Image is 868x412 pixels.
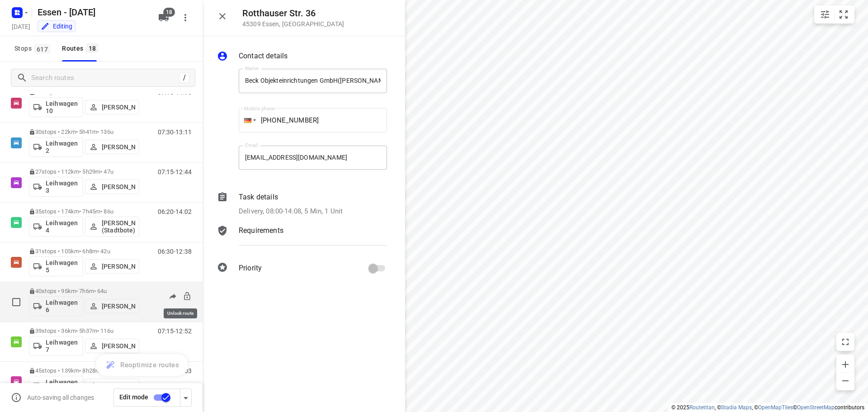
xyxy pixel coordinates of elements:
p: Leihwagen 3 [46,180,79,194]
button: [PERSON_NAME] [85,180,139,194]
h5: Project date [8,21,34,32]
p: 45309 Essen , [GEOGRAPHIC_DATA] [242,20,344,28]
p: Leihwagen 4 [46,219,79,234]
span: Edit mode [119,393,148,401]
p: 07:30-13:11 [158,128,192,136]
p: Leihwagen 5 [46,259,79,274]
button: Reoptimize routes [96,354,188,376]
div: Driver app settings [180,392,191,403]
p: Leihwagen 7 [46,339,79,353]
div: Germany: + 49 [239,108,256,133]
label: Mobile phone [244,106,275,111]
button: [PERSON_NAME] [85,140,139,154]
div: / [179,73,189,83]
p: 30 stops • 22km • 5h41m • 136u [29,128,139,135]
span: 617 [34,44,50,53]
button: [PERSON_NAME] [85,100,139,114]
span: 18 [163,8,175,17]
div: Contact details [217,51,387,63]
button: Close [213,7,231,25]
p: [PERSON_NAME] [102,342,135,350]
p: 31 stops • 105km • 6h8m • 42u [29,248,139,255]
button: Leihwagen 10 [29,97,83,117]
a: OpenMapTiles [758,404,793,411]
p: 06:20-14:02 [158,208,192,215]
p: 06:30-12:38 [158,248,192,255]
button: Leihwagen 5 [29,256,83,276]
p: [PERSON_NAME] [102,382,135,389]
button: [PERSON_NAME] [85,259,139,274]
p: [PERSON_NAME] [102,303,135,310]
p: 27 stops • 112km • 5h29m • 47u [29,168,139,175]
h5: Rotthauser Str. 36 [242,8,344,19]
p: [PERSON_NAME] [102,143,135,151]
button: [PERSON_NAME] [85,379,139,393]
p: Leihwagen 8 [46,379,79,393]
input: Search routes [31,71,179,85]
span: Stops [14,43,53,54]
button: [PERSON_NAME] (Stadtbote) [85,217,139,237]
span: Select [7,293,25,311]
p: Auto-saving all changes [27,394,94,401]
p: 45 stops • 139km • 8h28m • 64u [29,367,139,374]
button: [PERSON_NAME] [85,299,139,313]
button: Leihwagen 2 [29,137,83,157]
div: You are currently in edit mode. [41,22,72,31]
button: Send to driver [164,288,182,306]
p: 07:15-12:52 [158,327,192,335]
button: Map settings [816,5,834,24]
button: Leihwagen 6 [29,296,83,316]
p: [PERSON_NAME] (Stadtbote) [102,219,135,234]
a: OpenStreetMap [797,404,835,411]
div: Requirements [217,225,387,252]
p: Leihwagen 6 [46,299,79,313]
div: small contained button group [814,5,854,24]
li: © 2025 , © , © © contributors [671,404,864,411]
p: Priority [239,263,262,274]
p: 35 stops • 174km • 7h45m • 86u [29,208,139,215]
div: Task detailsDelivery, 08:00-14:08, 5 Min, 1 Unit [217,192,387,217]
div: Routes [62,43,101,54]
button: Leihwagen 4 [29,217,83,237]
a: Stadia Maps [721,404,752,411]
p: Leihwagen 10 [46,100,79,114]
p: Contact details [239,51,288,62]
p: Task details [239,192,278,203]
input: 1 (702) 123-4567 [239,108,387,133]
p: Leihwagen 2 [46,140,79,154]
button: 18 [155,9,173,27]
button: Leihwagen 3 [29,177,83,197]
button: Leihwagen 8 [29,376,83,396]
p: 07:15-12:44 [158,168,192,175]
p: [PERSON_NAME] [102,183,135,190]
button: Fit zoom [835,5,853,24]
button: Leihwagen 7 [29,336,83,356]
p: [PERSON_NAME] [102,104,135,111]
p: Delivery, 08:00-14:08, 5 Min, 1 Unit [239,206,343,217]
button: [PERSON_NAME] [85,339,139,353]
p: 39 stops • 36km • 5h37m • 116u [29,327,139,334]
p: [PERSON_NAME] [102,263,135,270]
p: 40 stops • 95km • 7h6m • 64u [29,288,139,294]
p: Requirements [239,225,283,236]
h5: Rename [34,5,151,19]
span: 18 [86,43,99,52]
a: Routetitan [689,404,715,411]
